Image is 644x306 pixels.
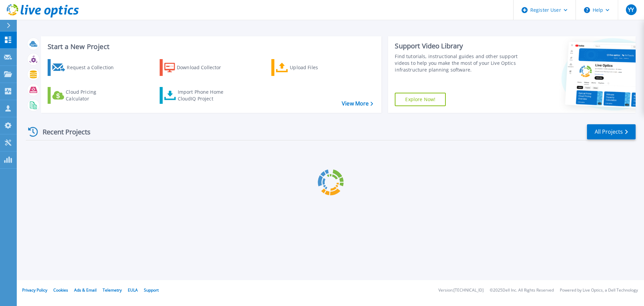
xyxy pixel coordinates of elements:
a: Support [144,287,159,293]
div: Find tutorials, instructional guides and other support videos to help you make the most of your L... [395,53,521,73]
li: Powered by Live Optics, a Dell Technology [560,288,638,293]
a: Privacy Policy [22,287,47,293]
a: View More [342,100,373,107]
div: Support Video Library [395,42,521,50]
a: Explore Now! [395,93,446,106]
a: Telemetry [103,287,122,293]
div: Cloud Pricing Calculator [66,89,119,102]
div: Download Collector [177,61,230,74]
a: Ads & Email [74,287,97,293]
a: Cloud Pricing Calculator [48,87,122,104]
a: Download Collector [160,59,234,76]
a: Request a Collection [48,59,122,76]
div: Recent Projects [26,124,100,140]
a: All Projects [587,124,636,139]
a: Upload Files [271,59,346,76]
a: EULA [128,287,138,293]
div: Request a Collection [67,61,120,74]
li: Version: [TECHNICAL_ID] [438,288,484,293]
div: Import Phone Home CloudIQ Project [178,89,230,102]
h3: Start a New Project [48,43,373,50]
li: © 2025 Dell Inc. All Rights Reserved [490,288,554,293]
span: YY [628,7,634,12]
div: Upload Files [290,61,343,74]
a: Cookies [53,287,68,293]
